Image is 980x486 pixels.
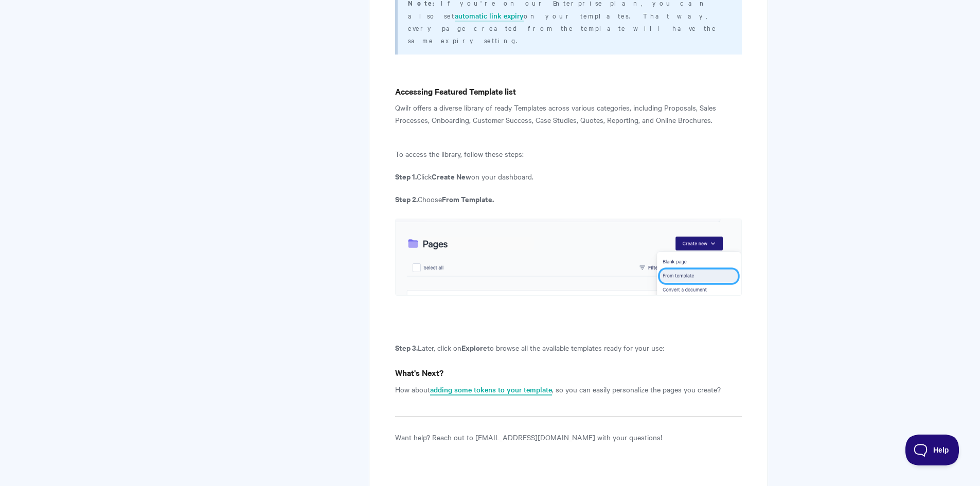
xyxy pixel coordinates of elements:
b: Create New [432,171,471,182]
p: Click on your dashboard. [395,170,741,183]
p: Later, click on to browse all the available templates ready for your use: [395,341,741,354]
b: From Template. [442,193,494,204]
b: Explore [461,342,487,353]
p: Want help? Reach out to [EMAIL_ADDRESS][DOMAIN_NAME] with your questions! [395,431,741,443]
iframe: Toggle Customer Support [905,435,959,465]
a: adding some tokens to your template [430,384,552,395]
p: Qwilr offers a diverse library of ready Templates across various categories, including Proposals,... [395,101,741,126]
img: file-MLNVwu9ozm.png [395,219,741,296]
p: How about , so you can easily personalize the pages you create? [395,383,741,395]
b: Step 3. [395,342,418,353]
p: Choose [395,193,741,205]
a: automatic link expiry [455,10,524,22]
b: Step 2. [395,193,418,204]
p: To access the library, follow these steps: [395,148,741,160]
h4: What's Next? [395,366,741,379]
b: Step 1. [395,171,417,182]
h4: Accessing Featured Template list [395,85,741,98]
